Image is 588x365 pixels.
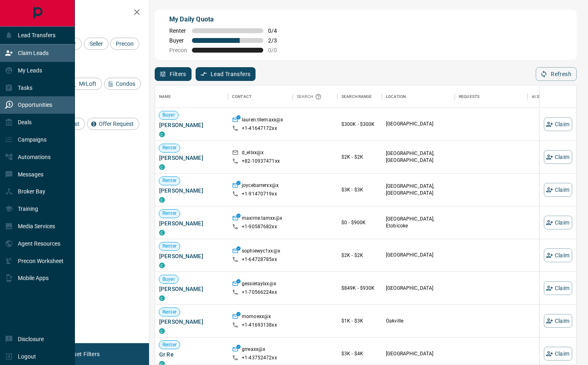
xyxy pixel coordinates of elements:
[159,144,180,151] span: Renter
[544,183,572,197] button: Claim
[268,37,286,44] span: 2 / 3
[341,121,378,128] p: $300K - $300K
[228,85,293,108] div: Contact
[159,121,224,129] span: [PERSON_NAME]
[159,252,224,260] span: [PERSON_NAME]
[169,37,187,44] span: Buyer
[169,15,286,24] p: My Daily Quota
[536,67,577,81] button: Refresh
[341,284,378,292] p: $849K - $930K
[242,191,277,197] p: +1- 91470719xx
[268,28,286,34] span: 0 / 4
[386,150,451,164] p: [GEOGRAPHIC_DATA], [GEOGRAPHIC_DATA]
[544,150,572,164] button: Claim
[159,132,165,137] div: condos.ca
[386,121,451,127] p: [GEOGRAPHIC_DATA]
[159,177,180,184] span: Renter
[337,85,382,108] div: Search Range
[242,182,279,191] p: joycebarrerxx@x
[159,230,165,236] div: condos.ca
[155,85,228,108] div: Name
[544,248,572,262] button: Claim
[159,309,180,316] span: Renter
[159,219,224,227] span: [PERSON_NAME]
[62,347,105,361] button: Reset Filters
[341,186,378,193] p: $3K - $3K
[159,328,165,334] div: condos.ca
[386,183,451,197] p: [GEOGRAPHIC_DATA], [GEOGRAPHIC_DATA]
[459,85,479,108] div: Requests
[341,317,378,325] p: $1K - $3K
[113,81,138,87] span: Condos
[159,285,224,293] span: [PERSON_NAME]
[544,281,572,295] button: Claim
[386,216,451,229] p: [GEOGRAPHIC_DATA], Etobicoke
[242,248,280,256] p: sophiewyc1xx@x
[87,40,106,47] span: Seller
[159,187,224,195] span: [PERSON_NAME]
[242,346,265,354] p: grreaxx@x
[159,112,178,119] span: Buyer
[242,256,277,263] p: +1- 64728785xx
[110,38,139,50] div: Precon
[96,121,136,127] span: Offer Request
[341,219,378,226] p: $0 - $900K
[386,252,451,259] p: [GEOGRAPHIC_DATA]
[242,149,264,158] p: d_ellxx@x
[113,40,136,47] span: Precon
[159,164,165,170] div: condos.ca
[232,85,251,108] div: Contact
[159,350,224,359] span: Gr Re
[382,85,455,108] div: Location
[268,47,286,53] span: 0 / 0
[159,197,165,203] div: condos.ca
[341,350,378,357] p: $3K - $4K
[242,117,283,125] p: lauren.tilemaxx@x
[242,280,276,289] p: gessietaylxx@x
[544,216,572,229] button: Claim
[169,28,187,34] span: Renter
[386,350,451,357] p: [GEOGRAPHIC_DATA]
[341,153,378,161] p: $2K - $2K
[159,85,171,108] div: Name
[544,347,572,361] button: Claim
[242,215,282,223] p: maxime.tamxx@x
[67,78,102,90] div: MrLoft
[104,78,141,90] div: Condos
[386,318,451,325] p: Oakville
[242,125,277,132] p: +1- 41647172xx
[159,263,165,268] div: condos.ca
[242,354,277,361] p: +1- 43752472xx
[26,8,141,18] h2: Filters
[242,322,277,329] p: +1- 41693138xx
[169,47,187,53] span: Precon
[386,85,406,108] div: Location
[455,85,528,108] div: Requests
[76,81,99,87] span: MrLoft
[242,289,277,296] p: +1- 70566224xx
[544,117,572,131] button: Claim
[84,38,109,50] div: Seller
[386,285,451,292] p: [GEOGRAPHIC_DATA]
[159,295,165,301] div: condos.ca
[242,158,280,165] p: +82- 10937471xx
[341,85,372,108] div: Search Range
[159,276,178,283] span: Buyer
[159,243,180,250] span: Renter
[242,313,271,322] p: momoexx@x
[544,314,572,328] button: Claim
[87,118,139,130] div: Offer Request
[159,210,180,217] span: Renter
[242,223,277,230] p: +1- 90587682xx
[159,342,180,348] span: Renter
[297,85,324,108] div: Search
[196,67,256,81] button: Lead Transfers
[159,318,224,326] span: [PERSON_NAME]
[155,67,192,81] button: Filters
[341,252,378,259] p: $2K - $2K
[159,154,224,162] span: [PERSON_NAME]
